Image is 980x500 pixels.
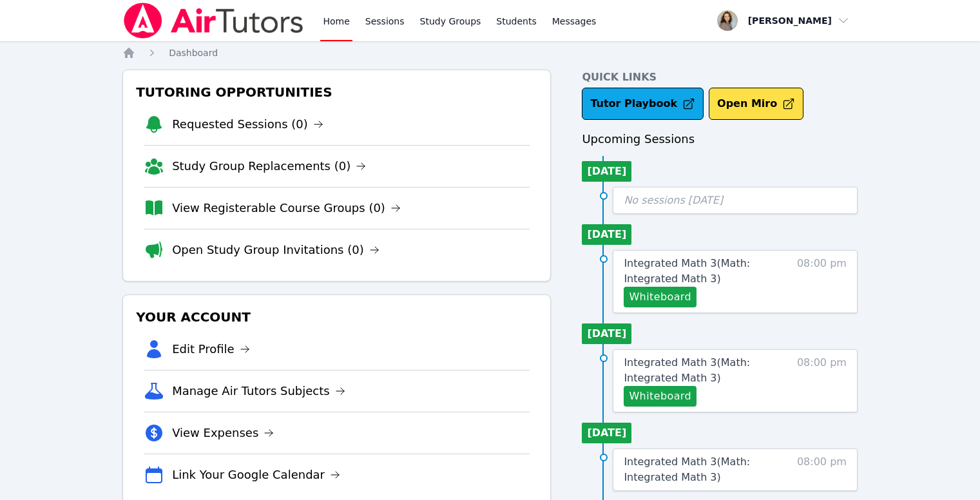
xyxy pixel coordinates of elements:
span: 08:00 pm [797,454,847,485]
a: Integrated Math 3(Math: Integrated Math 3) [624,454,791,485]
a: Integrated Math 3(Math: Integrated Math 3) [624,256,791,287]
a: View Expenses [172,424,274,442]
a: Open Study Group Invitations (0) [172,241,380,259]
li: [DATE] [582,323,631,344]
span: 08:00 pm [797,355,847,407]
a: Dashboard [169,46,218,59]
a: Requested Sessions (0) [172,115,323,133]
h4: Quick Links [582,70,858,85]
a: View Registerable Course Groups (0) [172,199,401,217]
nav: Breadcrumb [122,46,858,59]
img: Air Tutors [122,3,305,39]
h3: Upcoming Sessions [582,130,858,148]
span: Integrated Math 3 ( Math: Integrated Math 3 ) [624,257,750,285]
span: Dashboard [169,48,218,58]
li: [DATE] [582,423,631,443]
a: Tutor Playbook [582,88,704,120]
a: Study Group Replacements (0) [172,157,366,175]
li: [DATE] [582,161,631,182]
span: 08:00 pm [797,256,847,307]
span: Integrated Math 3 ( Math: Integrated Math 3 ) [624,456,750,483]
span: No sessions [DATE] [624,194,723,206]
span: Integrated Math 3 ( Math: Integrated Math 3 ) [624,356,750,384]
li: [DATE] [582,224,631,245]
a: Integrated Math 3(Math: Integrated Math 3) [624,355,791,386]
h3: Your Account [133,305,540,329]
a: Manage Air Tutors Subjects [172,382,345,400]
h3: Tutoring Opportunities [133,81,540,104]
a: Edit Profile [172,340,250,358]
button: Whiteboard [624,287,697,307]
button: Open Miro [709,88,803,120]
span: Messages [552,15,597,28]
a: Link Your Google Calendar [172,466,340,484]
button: Whiteboard [624,386,697,407]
